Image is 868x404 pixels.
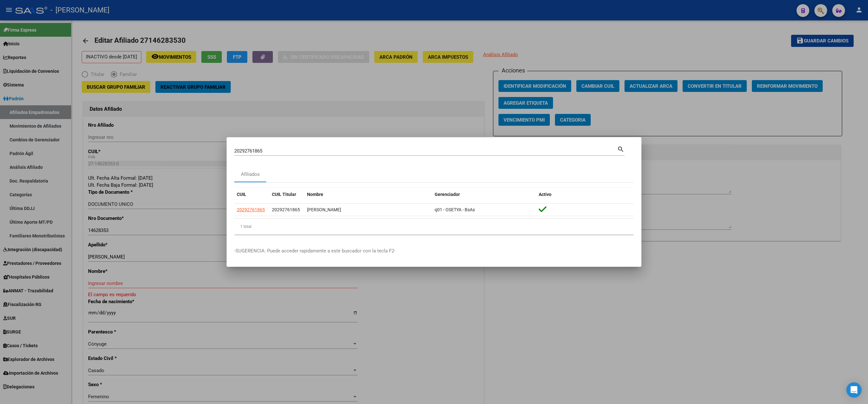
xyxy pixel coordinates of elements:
div: [PERSON_NAME] [307,206,430,213]
span: Activo [539,192,551,197]
datatable-header-cell: Activo [536,188,634,201]
mat-icon: search [617,145,625,153]
span: Nombre [307,192,323,197]
div: Open Intercom Messenger [846,382,862,398]
datatable-header-cell: CUIL [234,188,269,201]
span: CUIL [237,192,246,197]
datatable-header-cell: CUIL Titular [269,188,304,201]
datatable-header-cell: Gerenciador [432,188,536,201]
span: CUIL Titular [272,192,296,197]
div: Afiliados [241,171,260,178]
div: 1 total [234,219,634,235]
span: 20292761865 [272,207,300,212]
span: Gerenciador [435,192,460,197]
span: 20292761865 [237,207,265,212]
p: -SUGERENCIA: Puede acceder rapidamente a este buscador con la tecla F2- [234,247,634,255]
span: q01 - OSETYA - BsAs [435,207,475,212]
datatable-header-cell: Nombre [304,188,432,201]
